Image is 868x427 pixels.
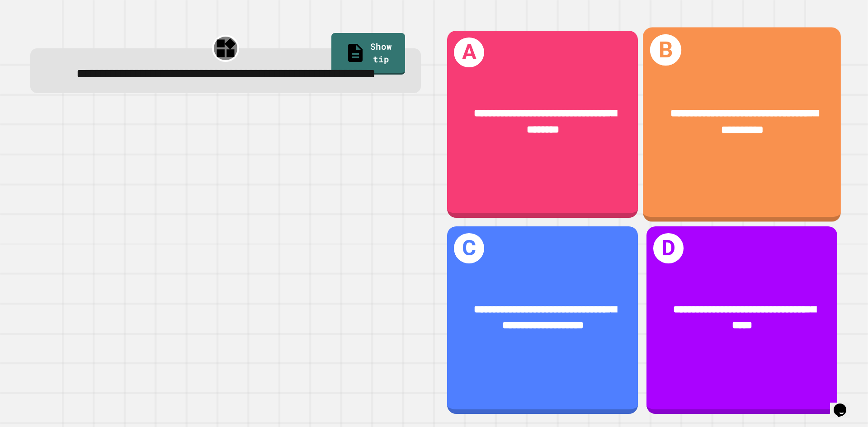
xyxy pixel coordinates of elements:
h1: D [653,233,684,263]
h1: C [454,233,484,263]
h1: B [650,34,681,65]
a: Show tip [331,33,405,75]
h1: A [454,38,484,68]
iframe: chat widget [830,391,859,418]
